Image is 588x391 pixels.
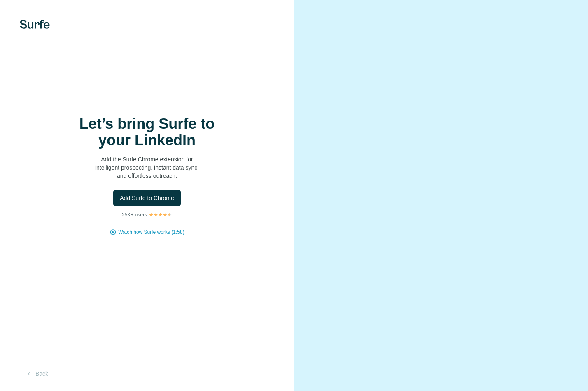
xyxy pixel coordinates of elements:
button: Add Surfe to Chrome [113,190,181,206]
p: Add the Surfe Chrome extension for intelligent prospecting, instant data sync, and effortless out... [65,155,229,180]
p: 25K+ users [122,211,147,219]
button: Back [20,366,54,381]
img: Rating Stars [149,212,172,217]
h1: Let’s bring Surfe to your LinkedIn [65,116,229,149]
img: Surfe's logo [20,20,50,29]
span: Add Surfe to Chrome [120,194,174,202]
button: Watch how Surfe works (1:58) [118,228,184,236]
